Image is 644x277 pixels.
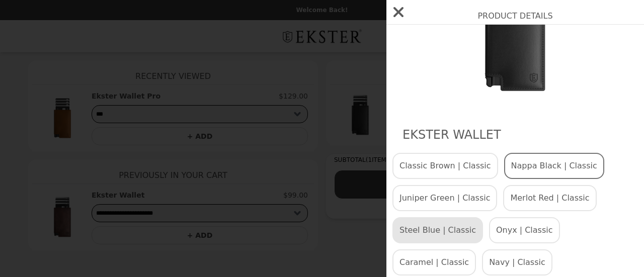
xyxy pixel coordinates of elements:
h2: Ekster Wallet [403,127,628,143]
button: Steel Blue | Classic [392,217,483,243]
button: Onyx | Classic [489,217,560,243]
button: Caramel | Classic [392,249,476,275]
button: Merlot Red | Classic [503,185,596,211]
button: Classic Brown | Classic [392,153,498,179]
button: Nappa Black | Classic [504,153,604,179]
button: Juniper Green | Classic [392,185,497,211]
button: Navy | Classic [482,249,552,275]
